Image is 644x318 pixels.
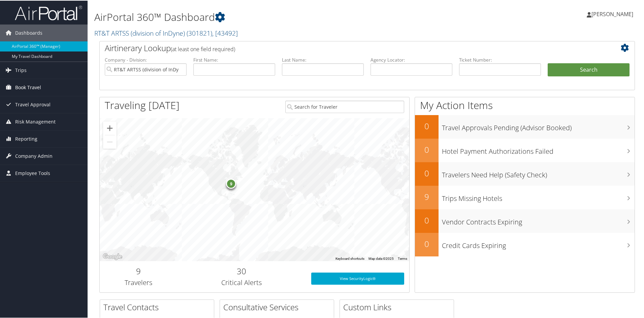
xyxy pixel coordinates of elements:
span: ( 301821 ) [187,28,212,37]
a: 0Vendor Contracts Expiring [415,209,635,232]
label: Last Name: [282,56,364,63]
a: RT&T ARTSS (division of InDyne) [94,28,238,37]
h3: Trips Missing Hotels [442,190,635,203]
h2: 0 [415,143,439,155]
span: , [ 43492 ] [212,28,238,37]
h2: Airtinerary Lookup [105,42,585,53]
a: 0Credit Cards Expiring [415,232,635,256]
span: Trips [15,61,27,78]
h3: Credit Cards Expiring [442,237,635,250]
h2: 0 [415,214,439,225]
span: Book Travel [15,78,41,95]
label: Company - Division: [105,56,187,63]
button: Search [548,63,630,76]
span: Company Admin [15,147,53,164]
h1: My Action Items [415,98,635,112]
a: [PERSON_NAME] [587,3,640,24]
h2: 9 [415,190,439,202]
span: (at least one field required) [171,45,235,52]
span: Travel Approval [15,96,51,112]
span: Dashboards [15,24,42,41]
label: Ticket Number: [459,56,541,63]
h1: Traveling [DATE] [105,98,180,112]
h3: Hotel Payment Authorizations Failed [442,143,635,155]
h3: Travelers Need Help (Safety Check) [442,166,635,179]
a: Open this area in Google Maps (opens a new window) [101,252,124,260]
button: Keyboard shortcuts [335,256,364,260]
span: Reporting [15,130,37,147]
h2: 30 [182,265,301,276]
img: Google [101,252,124,260]
a: View SecurityLogic® [311,272,404,284]
label: Agency Locator: [371,56,452,63]
span: [PERSON_NAME] [591,10,633,17]
button: Zoom out [103,135,117,148]
label: First Name: [193,56,275,63]
h2: 0 [415,120,439,131]
h3: Travelers [105,277,172,287]
button: Zoom in [103,121,117,134]
h3: Critical Alerts [182,277,301,287]
input: Search for Traveler [285,100,404,112]
div: 9 [226,178,236,188]
a: Terms (opens in new tab) [398,256,407,260]
h2: 0 [415,167,439,178]
a: 0Hotel Payment Authorizations Failed [415,138,635,162]
h2: Consultative Services [223,301,334,312]
h2: Custom Links [343,301,454,312]
h2: Travel Contacts [103,301,214,312]
h2: 0 [415,238,439,249]
span: Risk Management [15,113,56,130]
h2: 9 [105,265,172,276]
span: Map data ©2025 [368,256,394,260]
a: 0Travel Approvals Pending (Advisor Booked) [415,114,635,138]
a: 9Trips Missing Hotels [415,185,635,209]
span: Employee Tools [15,164,50,181]
img: airportal-logo.png [15,4,82,20]
h1: AirPortal 360™ Dashboard [94,9,458,24]
h3: Vendor Contracts Expiring [442,213,635,226]
a: 0Travelers Need Help (Safety Check) [415,162,635,185]
h3: Travel Approvals Pending (Advisor Booked) [442,119,635,132]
